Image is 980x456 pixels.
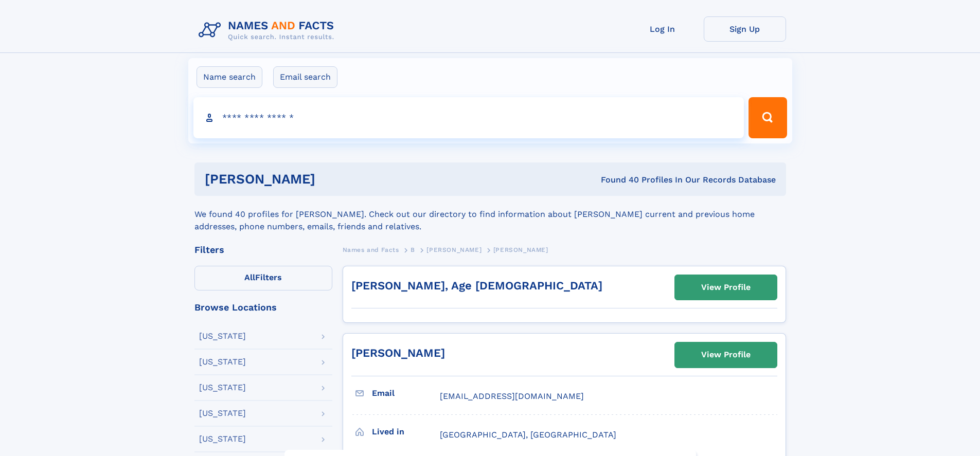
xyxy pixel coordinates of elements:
a: Names and Facts [343,243,399,256]
span: [PERSON_NAME] [426,246,482,253]
a: View Profile [675,342,777,367]
a: [PERSON_NAME], Age [DEMOGRAPHIC_DATA] [351,279,602,292]
div: [US_STATE] [199,332,246,340]
img: Logo Names and Facts [194,16,343,44]
div: Browse Locations [194,303,332,312]
h1: [PERSON_NAME] [205,173,458,186]
div: [US_STATE] [199,384,246,392]
span: [PERSON_NAME] [493,246,548,253]
a: B [411,243,415,256]
a: View Profile [675,275,777,300]
label: Email search [273,66,337,88]
span: [EMAIL_ADDRESS][DOMAIN_NAME] [440,391,584,401]
a: Log In [621,16,704,42]
a: [PERSON_NAME] [351,346,445,359]
input: search input [193,97,744,138]
div: View Profile [701,276,751,299]
div: View Profile [701,343,751,367]
div: Filters [194,245,332,254]
button: Search Button [749,97,787,138]
div: Found 40 Profiles In Our Records Database [458,174,776,186]
span: B [411,246,415,253]
a: Sign Up [704,16,786,42]
h3: Email [372,385,440,402]
div: We found 40 profiles for [PERSON_NAME]. Check out our directory to find information about [PERSON... [194,196,786,233]
div: [US_STATE] [199,435,246,443]
a: [PERSON_NAME] [426,243,482,256]
span: All [244,272,255,282]
h3: Lived in [372,423,440,441]
div: [US_STATE] [199,358,246,366]
label: Filters [194,266,332,290]
div: [US_STATE] [199,409,246,417]
span: [GEOGRAPHIC_DATA], [GEOGRAPHIC_DATA] [440,430,616,440]
label: Name search [197,66,262,88]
